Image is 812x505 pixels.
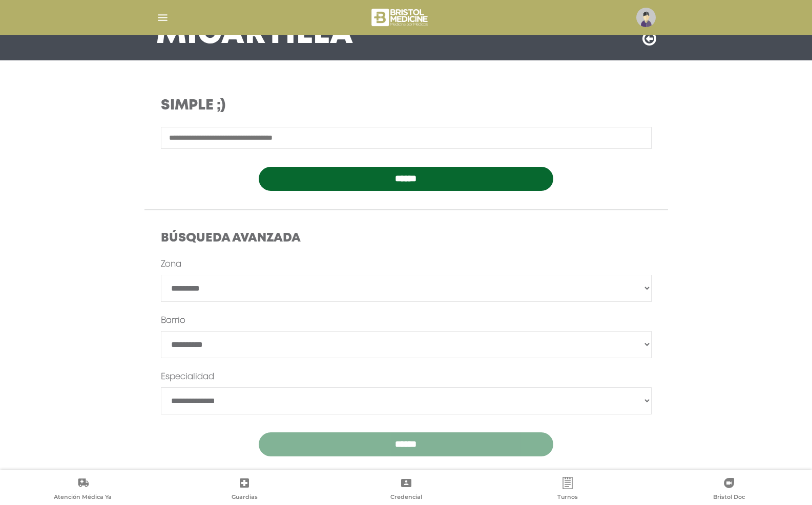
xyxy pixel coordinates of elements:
span: Atención Médica Ya [54,493,112,502]
span: Credencial [390,493,422,502]
span: Guardias [232,493,258,502]
img: profile-placeholder.svg [636,8,656,27]
span: Bristol Doc [713,493,745,502]
h3: Mi Cartilla [156,21,353,48]
span: Turnos [557,493,578,502]
a: Credencial [325,477,487,503]
img: Cober_menu-lines-white.svg [156,11,169,24]
img: bristol-medicine-blanco.png [370,5,431,30]
a: Turnos [487,477,648,503]
h4: Búsqueda Avanzada [161,231,652,246]
label: Barrio [161,315,185,327]
h3: Simple ;) [161,97,472,115]
a: Bristol Doc [649,477,810,503]
a: Atención Médica Ya [2,477,163,503]
label: Especialidad [161,371,214,383]
a: Guardias [163,477,325,503]
label: Zona [161,258,181,271]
